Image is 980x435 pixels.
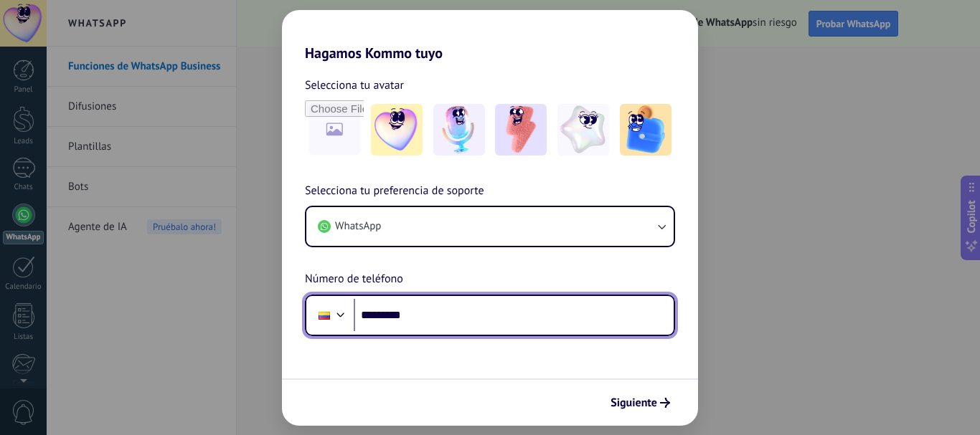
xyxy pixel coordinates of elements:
img: -5.jpeg [620,104,672,156]
img: -3.jpeg [495,104,547,156]
button: Siguiente [604,391,677,415]
span: Selecciona tu preferencia de soporte [305,182,484,201]
h2: Hagamos Kommo tuyo [282,10,698,62]
span: Selecciona tu avatar [305,76,404,95]
span: WhatsApp [335,219,381,234]
span: Siguiente [611,398,657,408]
div: Colombia: + 57 [311,300,338,330]
img: -2.jpeg [433,104,485,156]
button: WhatsApp [306,207,674,246]
span: Número de teléfono [305,270,403,289]
img: -1.jpeg [371,104,423,156]
img: -4.jpeg [557,104,609,156]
